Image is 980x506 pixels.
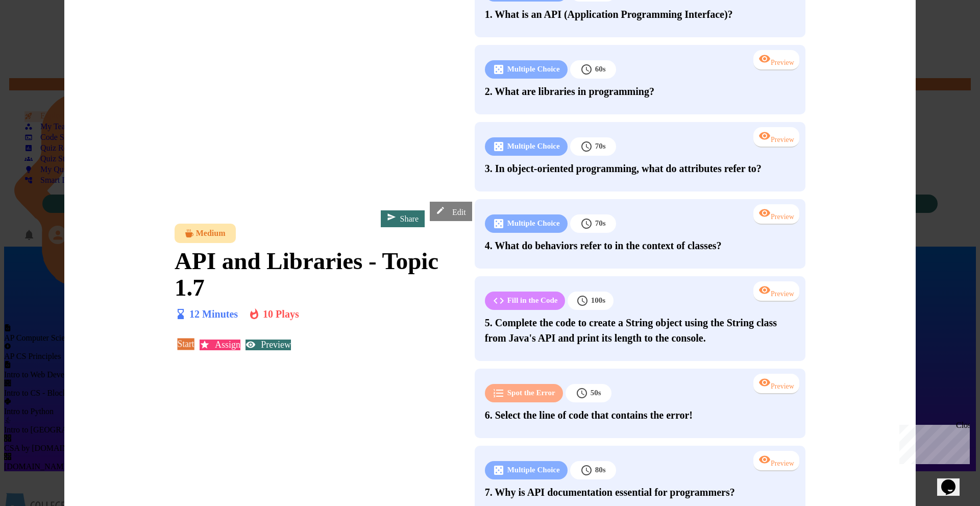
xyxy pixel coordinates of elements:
[485,161,795,176] p: 3. In object-oriented programming, what do attributes refer to?
[895,421,970,464] iframe: chat widget
[507,387,555,399] p: Spot the Error
[485,7,795,22] p: 1. What is an API (Application Programming Interface)?
[381,210,425,227] a: Share
[485,84,795,99] p: 2. What are libraries in programming?
[485,407,795,423] p: 6. Select the line of code that contains the error!
[753,50,799,70] div: Preview
[4,4,70,65] div: Chat with us now!Close
[595,464,606,476] p: 80 s
[485,315,795,346] p: 5. Complete the code to create a String object using the String class from Java's API and print i...
[485,485,795,500] p: 7. Why is API documentation essential for programmers?
[753,127,799,148] div: Preview
[175,248,472,301] p: API and Libraries - Topic 1.7
[595,63,606,75] p: 60 s
[507,295,558,306] p: Fill in the Code
[753,451,799,471] div: Preview
[595,218,606,229] p: 70 s
[507,63,560,75] p: Multiple Choice
[246,340,291,350] a: Preview
[263,306,299,322] p: 10 Plays
[178,338,194,349] a: Start
[937,465,970,496] iframe: chat widget
[591,387,601,399] p: 50 s
[595,140,606,152] p: 70 s
[200,340,240,350] a: Assign
[753,281,799,302] div: Preview
[189,306,238,322] p: 12 Minutes
[507,140,560,152] p: Multiple Choice
[753,204,799,225] div: Preview
[591,295,605,306] p: 100 s
[507,464,560,476] p: Multiple Choice
[507,218,560,229] p: Multiple Choice
[196,229,226,238] div: Medium
[485,238,795,253] p: 4. What do behaviors refer to in the context of classes?
[430,202,472,221] a: Edit
[753,374,799,394] div: Preview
